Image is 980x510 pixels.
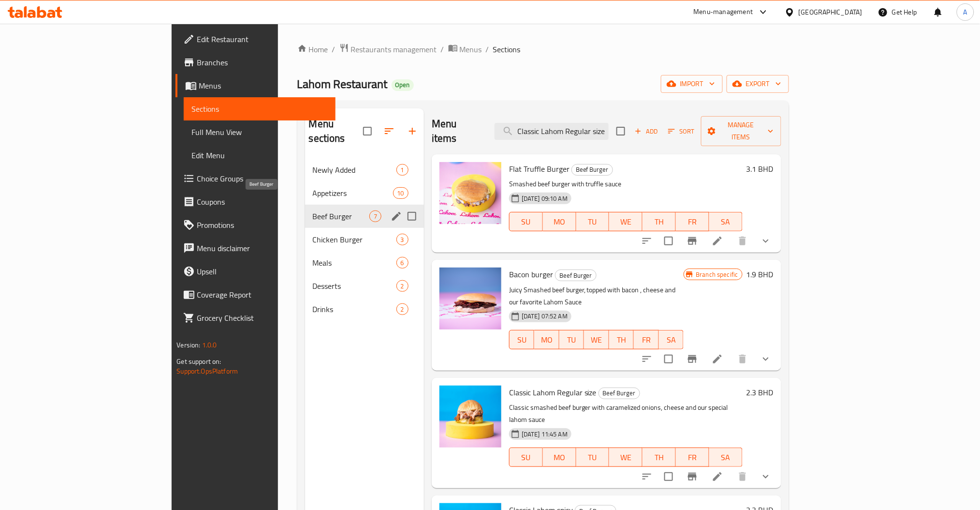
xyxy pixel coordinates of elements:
[509,162,570,176] span: Flat Truffle Burger
[713,215,739,229] span: SA
[635,465,658,488] button: sort-choices
[297,73,388,95] span: Lahom Restaurant
[305,228,424,251] div: Chicken Burger3
[635,229,658,253] button: sort-choices
[646,215,672,229] span: TH
[746,386,774,399] h6: 2.3 BHD
[176,339,200,351] span: Version:
[572,164,613,175] span: Beef Burger
[580,450,606,465] span: TU
[709,119,774,143] span: Manage items
[305,205,424,228] div: Beef Burger7edit
[555,270,597,281] div: Beef Burger
[746,162,774,176] h6: 3.1 BHD
[509,448,543,467] button: SU
[305,181,424,205] div: Appetizers10
[313,164,396,176] span: Newly Added
[680,450,705,465] span: FR
[305,154,424,325] nav: Menu sections
[401,120,424,143] button: Add section
[513,333,530,347] span: SU
[392,81,414,89] span: Open
[176,74,336,97] a: Menus
[305,274,424,298] div: Desserts2
[509,385,597,400] span: Classic Lahom Regular size
[668,126,695,137] span: Sort
[176,237,336,260] a: Menu disclaimer
[305,251,424,274] div: Meals6
[509,330,534,349] button: SU
[576,212,610,231] button: TU
[518,194,571,203] span: [DATE] 09:10 AM
[713,450,739,465] span: SA
[184,144,336,167] a: Edit Menu
[643,212,676,231] button: TH
[681,347,704,371] button: Branch-specific-item
[396,280,409,292] div: items
[313,187,393,199] span: Appetizers
[513,215,539,229] span: SU
[397,305,408,314] span: 2
[534,330,559,349] button: MO
[609,212,643,231] button: WE
[369,210,381,222] div: items
[197,289,328,300] span: Coverage Report
[661,75,723,93] button: import
[631,124,662,139] button: Add
[712,471,723,482] a: Edit menu item
[396,164,409,176] div: items
[681,465,704,488] button: Branch-specific-item
[799,7,863,17] div: [GEOGRAPHIC_DATA]
[609,448,643,467] button: WE
[513,450,539,465] span: SU
[547,450,572,465] span: MO
[378,120,401,143] span: Sort sections
[694,6,753,18] div: Menu-management
[176,51,336,74] a: Branches
[176,260,336,283] a: Upsell
[439,386,501,448] img: Classic Lahom Regular size
[197,266,328,277] span: Upsell
[493,44,521,55] span: Sections
[370,212,381,221] span: 7
[754,229,777,253] button: show more
[760,235,772,247] svg: Show Choices
[176,28,336,51] a: Edit Restaurant
[441,44,444,55] li: /
[305,298,424,321] div: Drinks2
[571,164,613,176] div: Beef Burger
[633,126,659,137] span: Add
[191,126,328,138] span: Full Menu View
[638,333,655,347] span: FR
[309,117,363,146] h2: Menu sections
[754,465,777,488] button: show more
[486,44,489,55] li: /
[658,231,679,251] span: Select to update
[613,450,639,465] span: WE
[197,33,328,45] span: Edit Restaurant
[676,448,709,467] button: FR
[397,235,408,244] span: 3
[659,330,684,349] button: SA
[351,44,437,55] span: Restaurants management
[297,43,789,56] nav: breadcrumb
[964,7,967,17] span: A
[394,189,408,198] span: 10
[176,355,221,368] span: Get support on:
[662,124,701,139] span: Sort items
[681,229,704,253] button: Branch-specific-item
[439,162,501,224] img: Flat Truffle Burger
[197,219,328,231] span: Promotions
[518,430,571,439] span: [DATE] 11:45 AM
[509,267,553,282] span: Bacon burger
[176,306,336,330] a: Grocery Checklist
[588,333,605,347] span: WE
[731,229,754,253] button: delete
[613,333,630,347] span: TH
[658,349,679,369] span: Select to update
[543,212,576,231] button: MO
[727,75,789,93] button: export
[709,212,743,231] button: SA
[556,270,596,281] span: Beef Burger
